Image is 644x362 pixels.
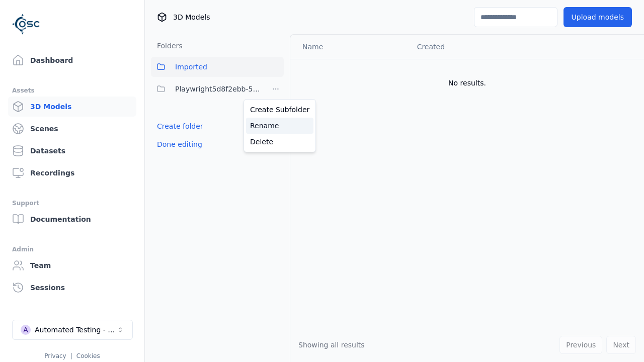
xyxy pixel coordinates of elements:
[246,118,313,134] a: Rename
[246,134,313,150] a: Delete
[246,102,313,118] a: Create Subfolder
